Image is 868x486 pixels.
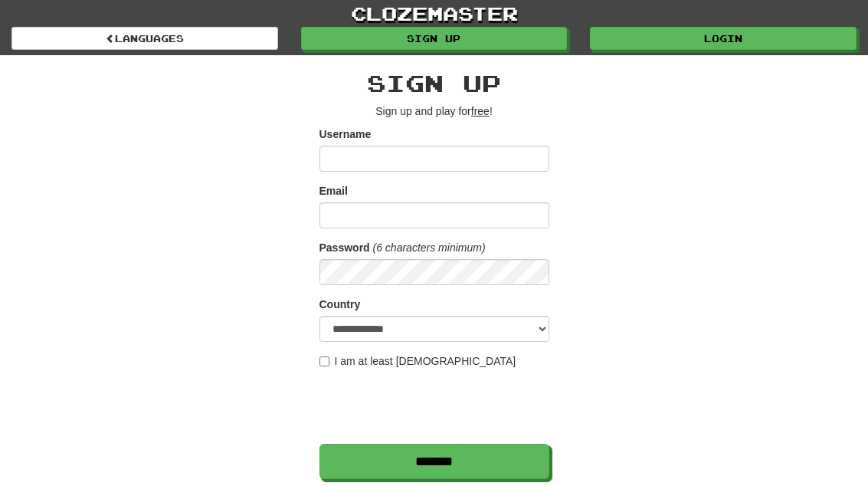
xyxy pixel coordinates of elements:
[319,71,549,96] h2: Sign up
[319,240,370,255] label: Password
[319,103,549,119] p: Sign up and play for !
[319,183,348,199] label: Email
[319,126,372,142] label: Username
[590,27,857,50] a: Login
[319,297,361,312] label: Country
[11,27,278,50] a: Languages
[471,105,490,117] u: free
[319,356,329,366] input: I am at least [DEMOGRAPHIC_DATA]
[301,27,568,50] a: Sign up
[319,353,516,369] label: I am at least [DEMOGRAPHIC_DATA]
[373,241,486,254] em: (6 characters minimum)
[319,376,552,436] iframe: reCAPTCHA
